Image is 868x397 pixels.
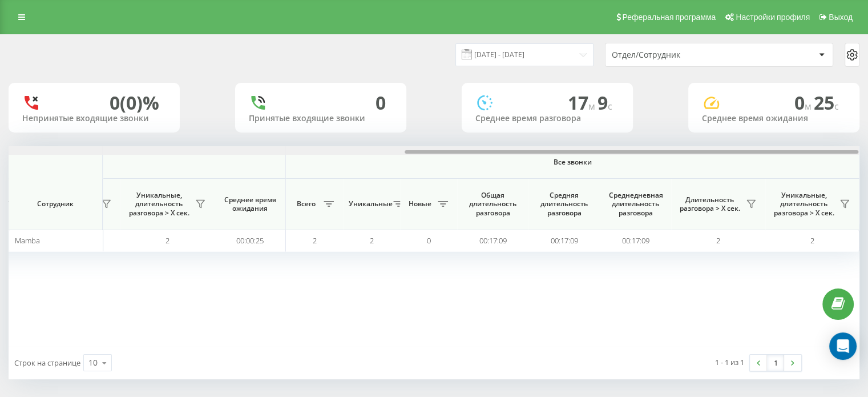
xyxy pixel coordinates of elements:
span: Среднедневная длительность разговора [608,191,663,218]
span: Все звонки [320,158,825,167]
div: Принятые входящие звонки [249,114,393,123]
div: Open Intercom Messenger [829,332,857,360]
span: 0 [794,90,814,115]
span: 2 [810,235,814,246]
span: Уникальные, длительность разговора > Х сек. [771,191,836,218]
span: 2 [716,235,720,246]
span: Длительность разговора > Х сек. [677,195,742,213]
span: 9 [597,90,612,115]
span: 2 [165,235,169,246]
span: м [805,100,814,113]
td: 00:17:09 [600,230,671,252]
div: Отдел/Сотрудник [612,50,748,60]
span: 25 [814,90,839,115]
div: Непринятые входящие звонки [22,114,166,123]
span: Сотрудник [18,199,92,208]
span: Настройки профиля [736,13,810,22]
div: 10 [88,357,98,368]
div: 0 [376,92,386,114]
td: 00:17:09 [457,230,528,252]
span: Строк на странице [14,358,80,368]
td: 00:17:09 [528,230,600,252]
span: Средняя длительность разговора [537,191,591,218]
span: Среднее время ожидания [223,195,277,213]
span: 2 [370,235,374,246]
span: c [608,100,612,113]
span: Mamba [15,235,40,246]
span: Всего [292,199,320,208]
div: Среднее время ожидания [702,114,846,123]
span: 2 [313,235,317,246]
span: c [834,100,839,113]
span: Уникальные, длительность разговора > Х сек. [126,191,192,218]
span: 17 [568,90,597,115]
div: 0 (0)% [110,92,159,114]
td: 00:00:25 [215,230,286,252]
span: Уникальные [349,199,390,208]
span: Реферальная программа [622,13,716,22]
span: 0 [427,235,431,246]
a: 1 [767,355,784,371]
div: 1 - 1 из 1 [715,356,744,368]
div: Среднее время разговора [475,114,619,123]
span: м [588,100,597,113]
span: Выход [829,13,853,22]
span: Общая длительность разговора [466,191,520,218]
span: Новые [406,199,434,208]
